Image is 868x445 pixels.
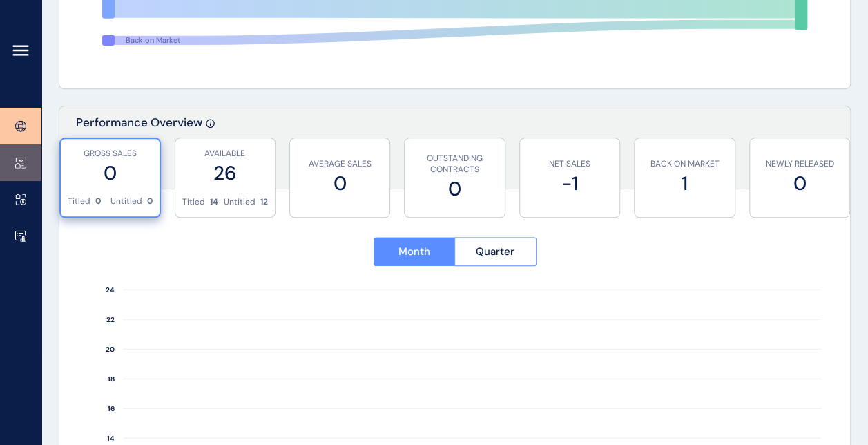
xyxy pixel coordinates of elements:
p: BACK ON MARKET [642,158,727,170]
p: Performance Overview [76,115,202,189]
span: Month [398,245,430,258]
text: 22 [106,315,115,324]
p: 0 [95,196,101,207]
text: 18 [108,375,115,384]
p: 14 [210,196,218,208]
button: Quarter [454,237,537,266]
text: 14 [107,434,115,443]
p: Titled [68,196,90,207]
text: 24 [106,285,115,294]
p: 0 [147,196,153,207]
label: 0 [297,170,383,197]
p: Titled [182,196,205,208]
label: 0 [68,160,153,187]
p: OUTSTANDING CONTRACTS [412,153,497,176]
p: GROSS SALES [68,148,153,160]
label: 0 [412,176,497,202]
label: 0 [757,170,842,197]
text: 16 [108,404,115,413]
p: NET SALES [527,158,613,170]
p: Untitled [224,196,255,208]
p: AVAILABLE [182,148,268,160]
p: AVERAGE SALES [297,158,383,170]
text: 20 [106,345,115,354]
label: 1 [642,170,727,197]
p: 12 [260,196,268,208]
button: Month [374,237,455,266]
span: Quarter [476,245,514,258]
label: 26 [182,160,268,187]
p: NEWLY RELEASED [757,158,842,170]
p: Untitled [110,196,142,207]
label: -1 [527,170,613,197]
